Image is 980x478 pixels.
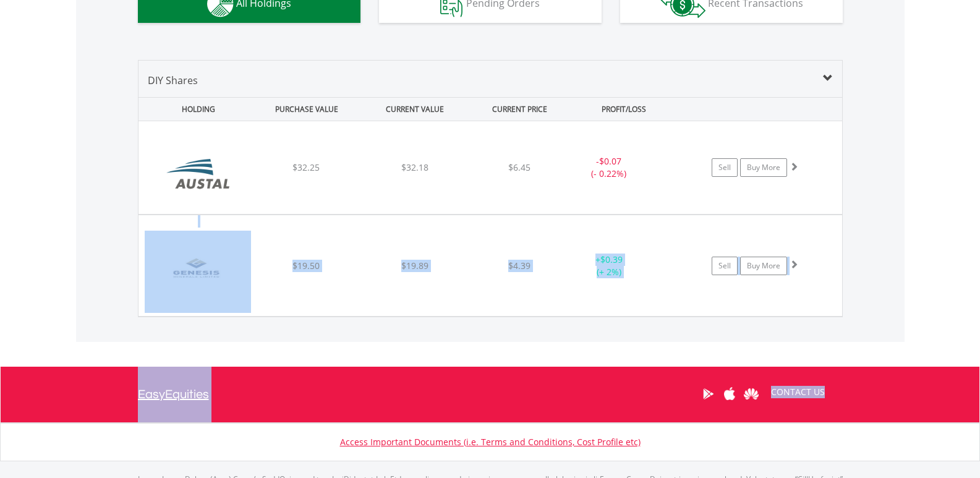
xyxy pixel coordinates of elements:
img: EQU.AU.ASB.png [145,137,251,211]
span: $19.89 [401,260,428,271]
span: $4.39 [508,260,530,271]
a: Huawei [741,375,762,413]
span: $6.45 [508,161,530,173]
a: Apple [719,375,741,413]
a: Buy More [740,158,787,177]
a: CONTACT US [762,375,833,409]
div: CURRENT VALUE [362,98,468,121]
div: - (- 0.22%) [563,155,656,180]
a: Google Play [697,375,719,413]
a: EasyEquities [138,367,209,422]
span: $32.18 [401,161,428,173]
img: EQU.AU.GMD.png [145,231,251,313]
span: $0.39 [600,254,623,265]
span: $19.50 [292,260,320,271]
span: DIY Shares [148,74,198,87]
div: CURRENT PRICE [470,98,568,121]
div: PROFIT/LOSS [571,98,677,121]
div: HOLDING [139,98,252,121]
a: Buy More [740,257,787,275]
span: $0.07 [599,155,621,167]
div: + (+ 2%) [563,254,656,278]
a: Access Important Documents (i.e. Terms and Conditions, Cost Profile etc) [340,436,641,448]
a: Sell [712,257,738,275]
div: PURCHASE VALUE [254,98,360,121]
span: $32.25 [292,161,320,173]
a: Sell [712,158,738,177]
